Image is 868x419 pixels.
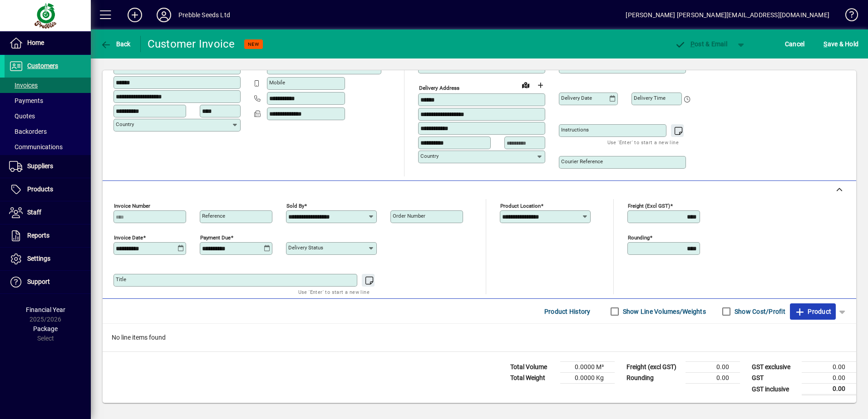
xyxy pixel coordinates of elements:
[747,373,802,384] td: GST
[298,287,370,297] mat-hint: Use 'Enter' to start a new line
[9,143,63,151] span: Communications
[747,384,802,395] td: GST inclusive
[114,203,150,209] mat-label: Invoice number
[783,36,807,52] button: Cancel
[628,234,650,241] mat-label: Rounding
[114,234,143,241] mat-label: Invoice date
[9,128,47,135] span: Backorders
[670,36,732,52] button: Post & Email
[628,203,670,209] mat-label: Freight (excl GST)
[5,32,91,54] a: Home
[561,127,589,133] mat-label: Instructions
[747,362,802,373] td: GST exclusive
[626,8,829,22] div: [PERSON_NAME] [PERSON_NAME][EMAIL_ADDRESS][DOMAIN_NAME]
[149,7,178,23] button: Profile
[178,8,230,22] div: Prebble Seeds Ltd
[5,139,91,155] a: Communications
[5,78,91,93] a: Invoices
[5,224,91,247] a: Reports
[27,209,41,216] span: Staff
[5,248,91,270] a: Settings
[116,276,126,283] mat-label: Title
[824,37,858,51] span: ave & Hold
[286,203,304,209] mat-label: Sold by
[9,82,38,89] span: Invoices
[607,137,679,147] mat-hint: Use 'Enter' to start a new line
[560,362,615,373] td: 0.0000 M³
[103,324,856,351] div: No line items found
[26,306,65,313] span: Financial Year
[686,373,740,384] td: 0.00
[500,203,541,209] mat-label: Product location
[690,40,695,48] span: P
[518,78,533,92] a: View on map
[5,271,91,293] a: Support
[27,162,53,170] span: Suppliers
[506,373,560,384] td: Total Weight
[27,278,50,285] span: Support
[9,112,35,120] span: Quotes
[533,78,547,93] button: Choose address
[27,62,58,69] span: Customers
[202,213,225,219] mat-label: Reference
[544,304,591,319] span: Product History
[420,153,439,159] mat-label: Country
[802,373,856,384] td: 0.00
[785,37,805,51] span: Cancel
[821,36,861,52] button: Save & Hold
[27,255,50,262] span: Settings
[506,362,560,373] td: Total Volume
[269,79,285,86] mat-label: Mobile
[100,40,131,48] span: Back
[560,373,615,384] td: 0.0000 Kg
[794,304,831,319] span: Product
[541,303,594,320] button: Product History
[5,155,91,178] a: Suppliers
[98,36,133,52] button: Back
[9,97,43,104] span: Payments
[5,201,91,224] a: Staff
[120,7,149,23] button: Add
[248,41,259,47] span: NEW
[675,40,727,48] span: ost & Email
[790,303,836,320] button: Product
[561,95,592,101] mat-label: Delivery date
[393,213,425,219] mat-label: Order number
[27,232,49,239] span: Reports
[200,234,231,241] mat-label: Payment due
[621,307,706,316] label: Show Line Volumes/Weights
[802,362,856,373] td: 0.00
[33,325,58,332] span: Package
[27,185,53,193] span: Products
[686,362,740,373] td: 0.00
[5,93,91,108] a: Payments
[634,95,666,101] mat-label: Delivery time
[91,36,141,52] app-page-header-button: Back
[148,37,235,51] div: Customer Invoice
[733,307,785,316] label: Show Cost/Profit
[288,244,323,251] mat-label: Delivery status
[622,373,686,384] td: Rounding
[824,40,827,48] span: S
[5,108,91,124] a: Quotes
[802,384,856,395] td: 0.00
[27,39,44,46] span: Home
[5,124,91,139] a: Backorders
[116,121,134,127] mat-label: Country
[561,158,603,165] mat-label: Courier Reference
[5,178,91,201] a: Products
[622,362,686,373] td: Freight (excl GST)
[838,2,857,31] a: Knowledge Base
